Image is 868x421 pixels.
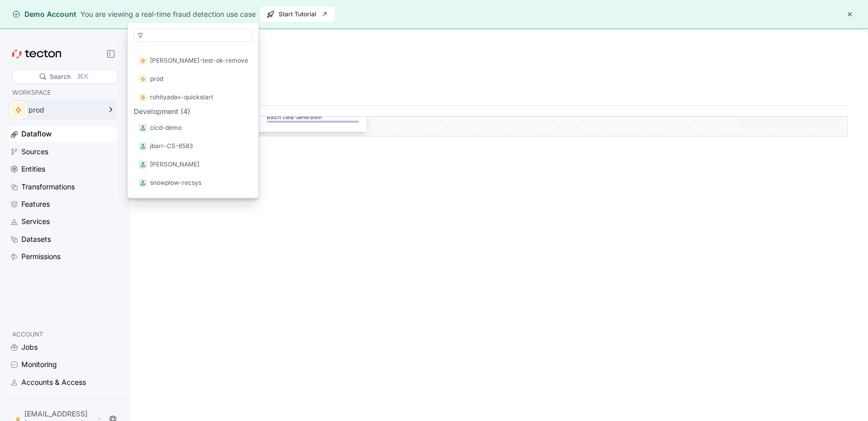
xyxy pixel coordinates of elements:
button: Start Tutorial [260,6,335,22]
div: You are viewing a real-time fraud detection use case [80,9,256,20]
div: Permissions [21,251,61,262]
div: Accounts & Access [21,377,86,388]
a: Monitoring [8,357,117,372]
p: [PERSON_NAME] [150,159,199,170]
div: prod [28,106,101,114]
p: snowplow-recsys [150,178,201,188]
div: ⌘K [77,71,88,82]
p: Development (4) [134,106,252,117]
div: Monitoring [21,359,57,370]
div: Services [21,216,50,227]
div: Search⌘K [12,69,118,83]
p: ACCOUNT [12,329,113,340]
div: Search [50,72,71,81]
a: Sources [8,144,117,159]
div: Dataflow [21,128,52,139]
p: cicd-demo [150,123,182,133]
a: Dataflow [8,126,117,142]
p: fraud-detection [150,37,195,47]
a: Accounts & Access [8,375,117,390]
a: Jobs [8,340,117,355]
a: Datasets [8,232,117,247]
div: Datasets [21,234,51,245]
a: Services [8,214,117,229]
a: Features [8,197,117,212]
a: Transformations [8,179,117,194]
div: Transformations [21,181,75,192]
p: WORKSPACE [12,88,113,98]
div: Demo Account [12,9,76,19]
p: jbarr-CS-6583 [150,141,193,151]
div: Jobs [21,342,38,353]
p: Batch Data Generation [267,114,358,120]
a: Entities [8,161,117,177]
a: Permissions [8,249,117,264]
div: Features [21,199,50,210]
p: prod [150,74,163,84]
span: Start Tutorial [266,7,328,22]
p: rohityadav-quickstart [150,92,213,102]
p: [PERSON_NAME]-test-ok-remove [150,55,248,66]
div: Sources [21,146,48,157]
div: Entities [21,163,45,175]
